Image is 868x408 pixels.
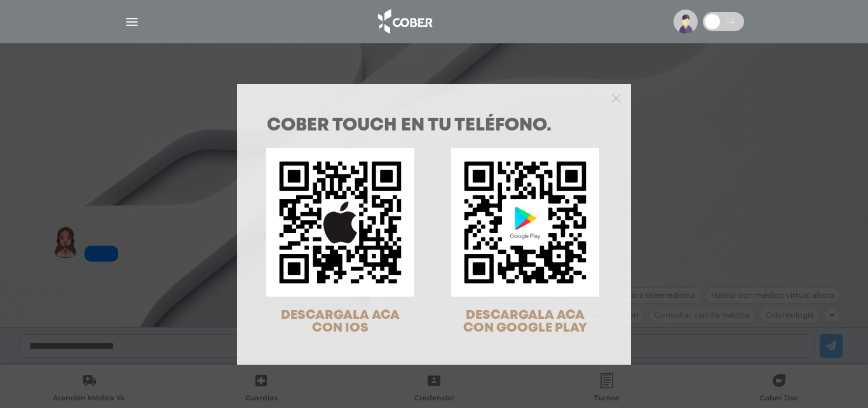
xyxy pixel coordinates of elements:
button: Close [611,92,621,103]
span: DESCARGALA ACA CON IOS [281,309,400,334]
img: qr-code [266,148,414,297]
h1: COBER TOUCH en tu teléfono. [267,117,601,135]
span: DESCARGALA ACA CON GOOGLE PLAY [463,309,587,334]
img: qr-code [451,148,599,297]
